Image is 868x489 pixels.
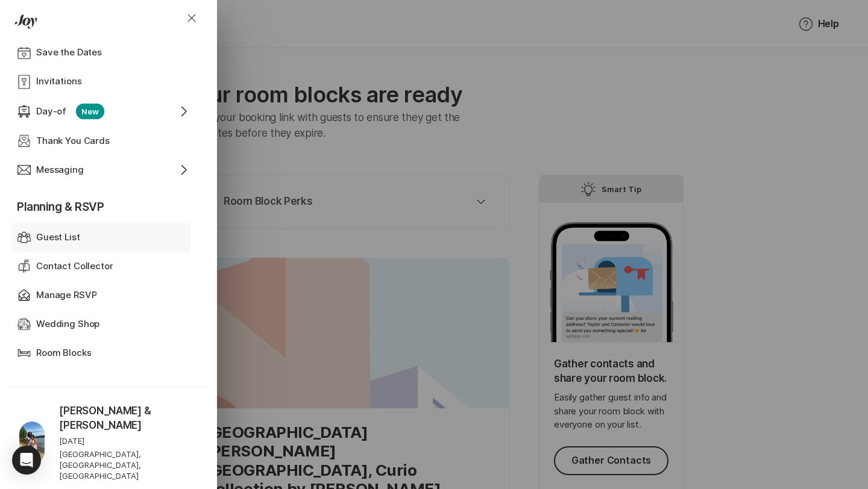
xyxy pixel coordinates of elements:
a: Contact Collector [17,252,195,281]
p: [GEOGRAPHIC_DATA], [GEOGRAPHIC_DATA], [GEOGRAPHIC_DATA] [59,449,207,482]
a: Invitations [17,67,195,96]
p: Guest List [36,231,80,244]
p: Wedding Shop [36,317,99,331]
a: Guest List [17,223,195,252]
button: Close [170,4,213,33]
p: Day-of [36,105,66,119]
p: Thank You Cards [36,134,110,148]
a: Thank You Cards [17,126,195,155]
p: Manage RSVP [36,288,96,302]
p: Messaging [36,163,84,177]
div: Open Intercom Messenger [12,446,41,475]
p: Contact Collector [36,260,113,273]
a: Room Blocks [17,338,195,367]
a: Manage RSVP [17,281,195,310]
a: Wedding Shop [17,310,195,338]
p: Planning & RSVP [17,184,195,223]
p: Invitations [36,75,81,89]
a: Save the Dates [17,39,195,67]
p: Save the Dates [36,46,102,60]
p: [PERSON_NAME] & [PERSON_NAME] [59,404,207,433]
p: Room Blocks [36,346,91,360]
p: New [76,104,104,119]
p: [DATE] [59,435,207,446]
